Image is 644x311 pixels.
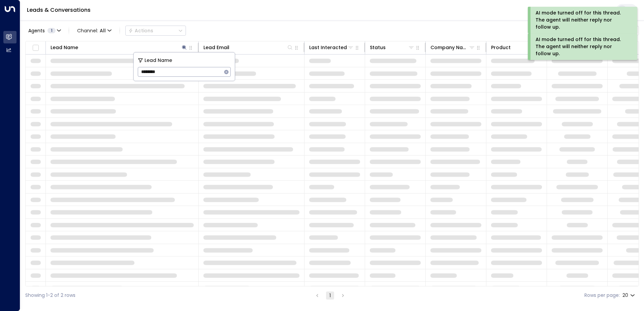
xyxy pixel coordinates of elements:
[25,292,75,299] div: Showing 1-2 of 2 rows
[203,43,229,51] div: Lead Email
[74,26,114,35] button: Channel:All
[313,291,347,300] nav: pagination navigation
[584,292,620,299] label: Rows per page:
[125,26,186,36] div: Button group with a nested menu
[128,28,153,34] div: Actions
[536,9,628,31] div: AI mode turned off for this thread. The agent will neither reply nor follow up.
[309,43,347,51] div: Last Interacted
[326,291,334,300] button: page 1
[491,43,511,51] div: Product
[309,43,354,51] div: Last Interacted
[622,290,636,300] div: 20
[125,26,186,36] button: Actions
[370,43,415,51] div: Status
[203,43,293,51] div: Lead Email
[47,28,56,33] span: 1
[144,57,172,64] span: Lead Name
[491,43,536,51] div: Product
[430,43,469,51] div: Company Name
[100,28,106,33] span: All
[51,43,78,51] div: Lead Name
[370,43,386,51] div: Status
[74,26,114,35] span: Channel:
[25,26,63,35] button: Agents1
[28,28,45,33] span: Agents
[27,6,91,14] a: Leads & Conversations
[536,36,628,57] div: AI mode turned off for this thread. The agent will neither reply nor follow up.
[51,43,188,51] div: Lead Name
[430,43,475,51] div: Company Name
